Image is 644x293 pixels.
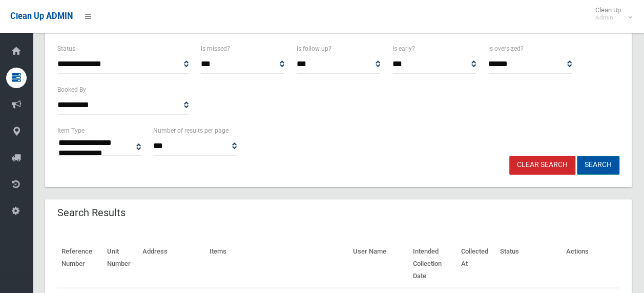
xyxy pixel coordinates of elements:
[103,240,138,288] th: Unit Number
[392,43,415,54] label: Is early?
[496,240,562,288] th: Status
[577,156,619,175] button: Search
[10,11,73,21] span: Clean Up ADMIN
[153,125,228,136] label: Number of results per page
[562,240,619,288] th: Actions
[57,240,103,288] th: Reference Number
[456,240,496,288] th: Collected At
[595,14,621,22] small: Admin
[45,203,138,223] header: Search Results
[509,156,575,175] a: Clear Search
[57,125,85,136] label: Item Type
[590,6,631,22] span: Clean Up
[349,240,409,288] th: User Name
[57,43,75,54] label: Status
[488,43,524,54] label: Is oversized?
[205,240,349,288] th: Items
[409,240,457,288] th: Intended Collection Date
[297,43,331,54] label: Is follow up?
[57,84,86,95] label: Booked By
[138,240,205,288] th: Address
[201,43,230,54] label: Is missed?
